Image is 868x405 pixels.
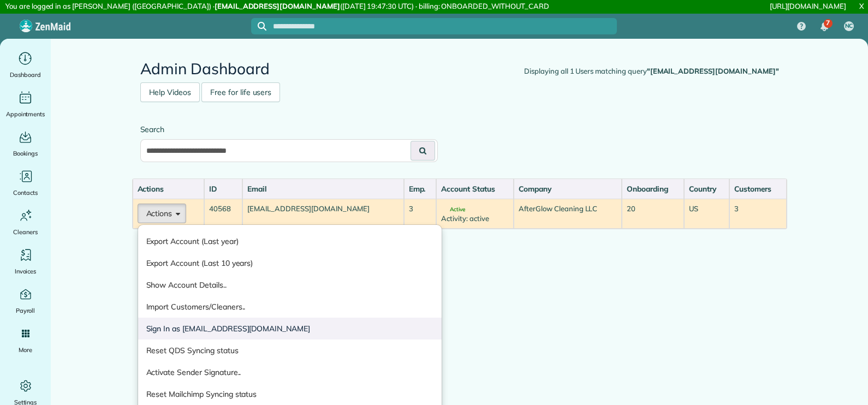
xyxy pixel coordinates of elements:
[689,183,724,194] div: Country
[138,361,442,383] a: Activate Sender Signature..
[201,82,280,102] a: Free for life users
[13,148,38,159] span: Bookings
[242,199,403,229] td: [EMAIL_ADDRESS][DOMAIN_NAME]
[215,2,340,10] strong: [EMAIL_ADDRESS][DOMAIN_NAME]
[258,22,266,31] svg: Focus search
[647,67,779,75] strong: "[EMAIL_ADDRESS][DOMAIN_NAME]"
[140,82,200,102] a: Help Videos
[441,183,509,194] div: Account Status
[813,15,836,39] div: 7 unread notifications
[209,183,238,194] div: ID
[4,89,46,120] a: Appointments
[138,274,442,296] a: Show Account Details..
[729,199,787,229] td: 3
[845,22,853,31] span: NC
[140,61,779,78] h2: Admin Dashboard
[404,199,437,229] td: 3
[770,2,846,10] a: [URL][DOMAIN_NAME]
[13,187,38,198] span: Contacts
[684,199,729,229] td: US
[138,340,442,361] a: Reset QDS Syncing status
[734,183,782,194] div: Customers
[138,230,442,252] a: Export Account (Last year)
[251,22,266,31] button: Focus search
[15,266,37,277] span: Invoices
[441,213,509,224] div: Activity: active
[514,199,622,229] td: AfterGlow Cleaning LLC
[4,168,46,198] a: Contacts
[13,227,38,237] span: Cleaners
[138,204,187,223] button: Actions
[788,14,868,39] nav: Main
[138,296,442,318] a: Import Customers/Cleaners..
[16,305,35,316] span: Payroll
[826,19,830,27] span: 7
[138,318,442,340] a: Sign In as [EMAIL_ADDRESS][DOMAIN_NAME]
[6,109,45,120] span: Appointments
[409,183,432,194] div: Emp.
[4,128,46,159] a: Bookings
[247,183,399,194] div: Email
[441,207,465,212] span: Active
[4,246,46,277] a: Invoices
[10,69,41,80] span: Dashboard
[204,199,243,229] td: 40568
[19,344,32,355] span: More
[140,124,438,135] label: Search
[138,383,442,405] a: Reset Mailchimp Syncing status
[138,183,199,194] div: Actions
[4,207,46,237] a: Cleaners
[4,50,46,80] a: Dashboard
[627,183,679,194] div: Onboarding
[4,285,46,316] a: Payroll
[622,199,684,229] td: 20
[138,252,442,274] a: Export Account (Last 10 years)
[524,66,778,77] div: Displaying all 1 Users matching query
[519,183,617,194] div: Company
